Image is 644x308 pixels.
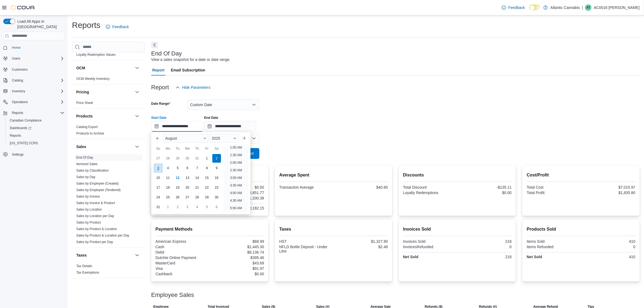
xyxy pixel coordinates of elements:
button: Next month [240,134,248,143]
div: day-31 [154,203,163,211]
div: American Express [156,239,209,244]
input: Press the down key to open a popover containing a calendar. [204,121,256,132]
button: Products [76,113,133,119]
div: day-6 [183,164,192,172]
li: 4:00 AM [228,190,244,196]
div: AC0016 Terris Maggie [585,4,592,11]
button: Pricing [134,89,140,95]
span: Operations [12,100,28,104]
span: Itemized Sales [76,162,98,166]
span: Dashboards [8,125,64,131]
a: Sales by Invoice & Product [76,201,115,205]
span: Inventory [12,89,25,93]
a: Sales by Product [76,221,101,224]
div: day-2 [173,203,182,211]
span: Feedback [112,24,129,30]
div: Button. Open the month selector. August is currently selected. [163,134,209,143]
div: day-17 [154,183,163,192]
button: Previous Month [153,134,162,143]
h2: Payment Methods [156,226,264,232]
div: Cash [156,245,209,249]
span: Canadian Compliance [8,117,64,124]
div: NFLD Bottle Deposit - Under Litre [279,245,332,253]
div: day-16 [212,173,221,182]
span: Sales by Invoice [76,194,100,199]
button: Sales [76,144,133,149]
div: $0.00 [211,272,264,276]
a: Products to Archive [76,132,104,135]
li: 5:00 AM [228,205,244,211]
div: day-27 [183,193,192,202]
div: $68.99 [211,239,264,244]
a: Loyalty Redemption Values [76,53,115,57]
span: Sales by Classification [76,168,109,173]
div: day-19 [173,183,182,192]
h1: Reports [72,20,100,31]
span: Reports [10,110,64,116]
div: day-20 [183,183,192,192]
div: Visa [156,266,209,271]
div: Cashback [156,272,209,276]
a: Tax Exemptions [76,271,99,274]
span: August [165,136,177,140]
div: Sa [212,144,221,153]
h3: Products [76,113,93,119]
span: Reports [12,111,23,115]
div: day-26 [173,193,182,202]
strong: Net Sold [527,255,542,259]
div: 0 [458,245,512,249]
div: Mo [164,144,172,153]
span: Sales by Product per Day [76,240,113,244]
button: Users [10,55,22,62]
li: 3:30 AM [228,182,244,189]
div: 218 [458,255,512,259]
a: Sales by Classification [76,169,109,172]
div: InvoicesRefunded [403,245,456,249]
div: $40.60 [335,185,388,189]
p: AC0016 [PERSON_NAME] [594,4,640,11]
span: Report [152,65,164,76]
button: OCM [76,65,133,71]
div: day-14 [193,173,202,182]
nav: Complex example [3,41,64,172]
button: Open list of options [252,136,256,140]
li: 1:00 AM [228,144,244,151]
div: day-27 [154,154,163,163]
div: Fr [203,144,211,153]
div: Transaction Average [279,185,332,189]
div: day-23 [212,183,221,192]
div: $1,445.30 [211,245,264,249]
div: day-21 [193,183,202,192]
span: Users [12,56,20,61]
a: Sales by Day [76,175,95,179]
div: day-3 [153,163,163,173]
div: -$135.11 [458,185,512,189]
input: Dark Mode [529,5,541,10]
h2: Average Spent [279,172,388,178]
h2: Invoices Sold [403,226,512,232]
div: day-25 [164,193,172,202]
span: Tax Details [76,264,92,268]
button: Next [151,42,158,48]
li: 1:30 AM [228,152,244,158]
label: End Date [204,116,218,120]
span: Feedback [508,5,525,10]
span: Home [10,44,64,51]
h3: Taxes [76,253,87,258]
span: Operations [10,99,64,105]
div: Products [72,124,145,139]
a: Catalog Export [76,125,98,129]
a: Sales by Product per Day [76,240,113,244]
p: | [582,4,583,11]
span: Reports [10,133,21,138]
a: Dashboards [8,125,34,131]
div: day-13 [183,173,192,182]
div: Invoices Sold [403,239,456,244]
button: Custom Date [187,99,259,110]
div: Su [154,144,163,153]
span: Home [12,45,21,50]
div: day-1 [164,203,172,211]
a: Sales by Location per Day [76,214,114,218]
div: 218 [458,239,512,244]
